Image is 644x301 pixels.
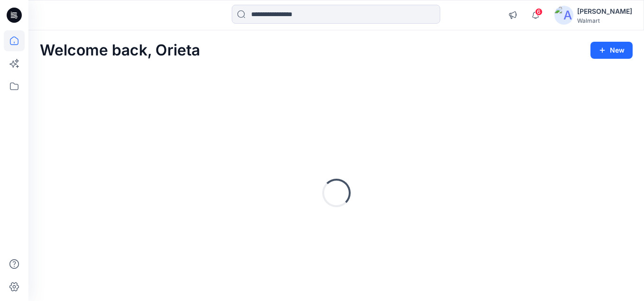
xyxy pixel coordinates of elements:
div: [PERSON_NAME] [577,6,632,17]
img: avatar [554,6,573,25]
h2: Welcome back, Orieta [40,42,200,59]
div: Walmart [577,17,632,24]
span: 6 [535,8,543,16]
button: New [590,42,633,59]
